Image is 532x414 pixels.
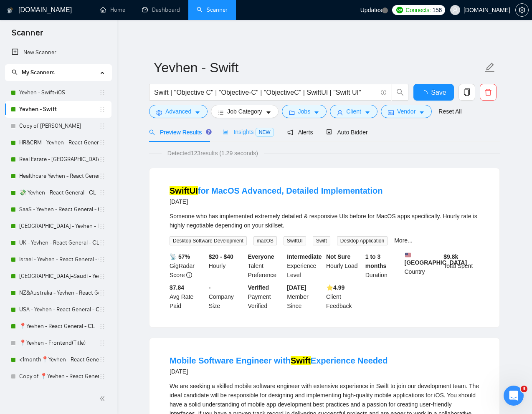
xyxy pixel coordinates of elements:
li: USA - Yevhen - React General - СL [5,301,111,318]
span: folder [289,109,295,116]
b: ⭐️ 4.99 [326,284,345,291]
li: UAE+Saudi - Yevhen - React General - СL [5,268,111,285]
span: Client [346,107,361,116]
b: Verified [248,284,269,291]
span: Auto Bidder [326,129,367,136]
a: Healthcare Yevhen - React General - СL [19,168,99,184]
a: New Scanner [12,44,105,61]
span: NEW [256,128,274,137]
span: Save [431,87,446,98]
li: Yevhen - Swift [5,101,111,118]
mark: SwiftUI [170,186,198,195]
span: edit [484,62,495,73]
span: Jobs [298,107,311,116]
span: Connects: [405,5,431,15]
span: Job Category [227,107,262,116]
span: holder [99,373,106,380]
button: copy [459,84,475,101]
span: holder [99,240,106,246]
button: search [392,84,408,101]
span: notification [287,129,293,135]
a: homeHome [100,6,125,13]
span: holder [99,256,106,263]
a: SaaS - Yevhen - React General - СL [19,201,99,218]
span: delete [480,88,496,96]
div: Member Since [285,283,324,310]
button: delete [480,84,497,101]
b: - [209,284,211,291]
li: <1month📍Yevhen - React General - СL [5,351,111,368]
span: holder [99,306,106,313]
span: user [452,7,458,13]
li: HR&CRM - Yevhen - React General - СL [5,134,111,151]
span: area-chart [223,129,228,135]
span: search [392,88,408,96]
span: Vendor [397,107,415,116]
span: caret-down [266,109,271,116]
span: search [12,69,18,75]
span: holder [99,356,106,363]
span: holder [99,106,106,113]
a: Reset All [438,107,461,116]
span: holder [99,89,106,96]
li: 📍Yevhen - React General - СL [5,318,111,335]
div: GigRadar Score [168,252,207,280]
b: Intermediate [287,253,322,260]
span: Scanner [5,27,50,44]
div: Tooltip anchor [205,128,213,136]
span: caret-down [419,109,425,116]
span: My Scanners [22,69,55,76]
div: Avg Rate Paid [168,283,207,310]
li: Israel - Yevhen - React General - СL [5,251,111,268]
input: Search Freelance Jobs... [154,87,377,98]
span: Updates [360,7,382,13]
div: Hourly Load [324,252,364,280]
b: $ 9.8k [443,253,458,260]
div: Someone who has implemented extremely detailed & responsive UIs before for MacOS apps specificall... [170,212,479,230]
span: Detected 123 results (1.29 seconds) [162,149,264,158]
a: SwiftUIfor MacOS Advanced, Detailed Implementation [170,186,383,195]
li: UK - Yevhen - React General - СL [5,235,111,251]
span: holder [99,323,106,330]
li: Copy of Yevhen - Swift [5,118,111,134]
span: holder [99,123,106,129]
div: Duration [364,252,403,280]
span: info-circle [186,272,192,278]
span: Advanced [165,107,191,116]
a: [GEOGRAPHIC_DATA] - Yevhen - React General - СL [19,218,99,235]
button: settingAdvancedcaret-down [149,105,208,118]
a: Israel - Yevhen - React General - СL [19,251,99,268]
button: barsJob Categorycaret-down [211,105,278,118]
span: 156 [433,5,442,15]
span: Preview Results [149,129,209,136]
span: holder [99,223,106,230]
b: [GEOGRAPHIC_DATA] [405,252,467,266]
span: holder [99,173,106,179]
a: UK - Yevhen - React General - СL [19,235,99,251]
span: My Scanners [12,69,55,76]
li: NZ&Australia - Yevhen - React General - СL [5,285,111,301]
span: holder [99,273,106,280]
b: 📡 57% [170,253,190,260]
span: robot [326,129,332,135]
span: setting [156,109,162,116]
span: info-circle [381,90,386,95]
button: setting [515,3,529,17]
li: SaaS - Yevhen - React General - СL [5,201,111,218]
span: copy [459,88,475,96]
a: USA - Yevhen - React General - СL [19,301,99,318]
li: 💸 Yevhen - React General - СL [5,184,111,201]
b: $20 - $40 [209,253,233,260]
input: Scanner name... [154,57,483,78]
a: Copy of [PERSON_NAME] [19,118,99,134]
span: loading [421,90,431,97]
span: macOS [253,236,277,245]
li: Real Estate - Yevhen - React General - СL [5,151,111,168]
span: holder [99,206,106,213]
div: Talent Preference [246,252,286,280]
a: HR&CRM - Yevhen - React General - СL [19,134,99,151]
span: search [149,129,155,135]
span: holder [99,290,106,296]
span: caret-down [314,109,319,116]
li: 📍Yevhen - Frontend(Title) [5,335,111,351]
